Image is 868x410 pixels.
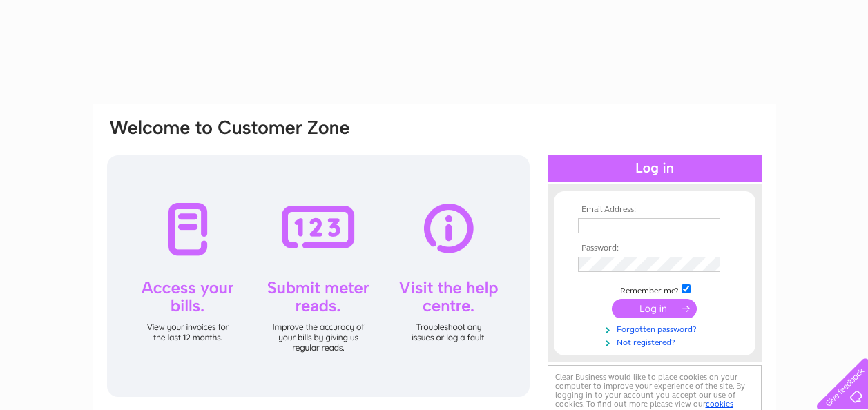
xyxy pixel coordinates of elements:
[575,205,735,215] th: Email Address:
[575,282,735,296] td: Remember me?
[612,299,697,318] input: Submit
[575,244,735,253] th: Password:
[578,322,735,335] a: Forgotten password?
[578,335,735,348] a: Not registered?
